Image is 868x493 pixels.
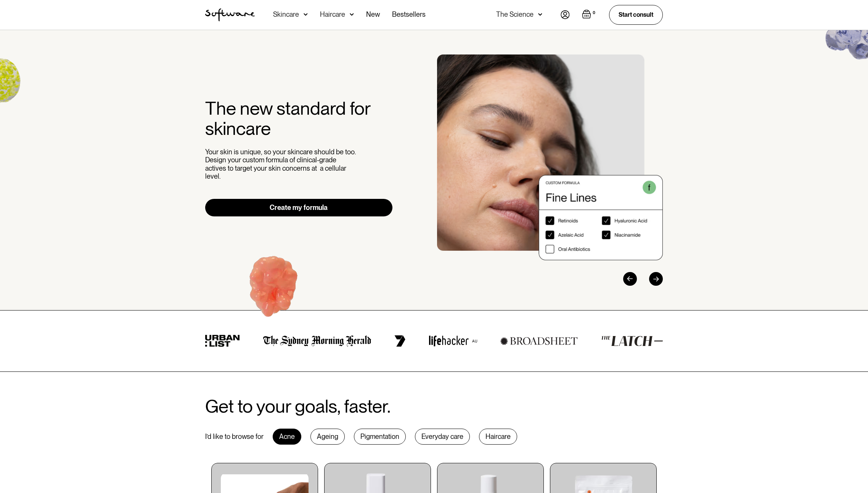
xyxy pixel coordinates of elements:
[205,148,358,181] p: Your skin is unique, so your skincare should be too. Design your custom formula of clinical-grade...
[623,272,637,286] div: Previous slide
[205,396,391,416] h2: Get to your goals, faster.
[273,11,299,18] div: Skincare
[205,199,392,216] a: Create my formula
[205,335,240,347] img: urban list logo
[649,272,663,286] div: Next slide
[415,429,470,445] div: Everyday care
[205,432,264,441] div: I’d like to browse for
[500,337,578,345] img: broadsheet logo
[310,429,345,445] div: Ageing
[226,242,321,336] img: Hydroquinone (skin lightening agent)
[437,54,663,260] div: 2 / 3
[609,5,663,24] a: Start consult
[429,335,477,347] img: lifehacker logo
[263,335,371,347] img: the Sydney morning herald logo
[479,429,517,445] div: Haircare
[354,429,406,445] div: Pigmentation
[320,11,345,18] div: Haircare
[273,429,301,445] div: Acne
[205,8,255,21] a: home
[538,11,542,18] img: arrow down
[582,10,597,20] a: Open empty cart
[304,11,308,18] img: arrow down
[591,10,597,16] div: 0
[205,8,255,21] img: Software Logo
[496,11,534,18] div: The Science
[350,11,354,18] img: arrow down
[601,336,663,346] img: the latch logo
[205,98,392,139] h2: The new standard for skincare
